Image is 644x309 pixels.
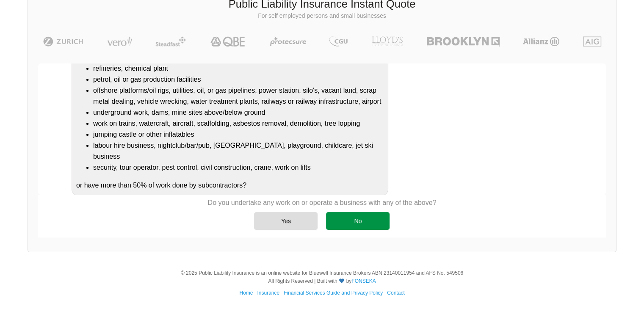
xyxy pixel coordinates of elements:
li: security, tour operator, pest control, civil construction, crane, work on lifts [93,162,384,173]
li: work on trains, watercraft, aircraft, scaffolding, asbestos removal, demolition, tree lopping [93,118,384,129]
div: Do you undertake any work on or operate a business that is/has a: or have more than 50% of work d... [72,47,388,196]
img: Zurich | Public Liability Insurance [39,36,87,47]
li: jumping castle or other inflatables [93,129,384,140]
li: underground work, dams, mine sites above/below ground [93,107,384,118]
img: QBE | Public Liability Insurance [205,36,251,47]
p: For self employed persons and small businesses [34,12,610,20]
a: FONSEKA [351,278,376,284]
li: offshore platforms/oil rigs, utilities, oil, or gas pipelines, power station, silo's, vacant land... [93,85,384,107]
li: labour hire business, nightclub/bar/pub, [GEOGRAPHIC_DATA], playground, childcare, jet ski business [93,140,384,162]
a: Home [239,290,253,296]
img: Allianz | Public Liability Insurance [519,36,564,47]
img: Steadfast | Public Liability Insurance [152,36,189,47]
div: Yes [254,212,318,230]
img: Protecsure | Public Liability Insurance [267,36,310,47]
p: Do you undertake any work on or operate a business with any of the above? [208,198,437,207]
img: Brooklyn | Public Liability Insurance [423,36,503,47]
img: Vero | Public Liability Insurance [103,36,136,47]
a: Insurance [257,290,279,296]
img: LLOYD's | Public Liability Insurance [367,36,408,47]
a: Contact [387,290,404,296]
li: refineries, chemical plant [93,63,384,74]
img: AIG | Public Liability Insurance [580,36,605,47]
div: No [326,212,390,230]
img: CGU | Public Liability Insurance [326,36,351,47]
a: Financial Services Guide and Privacy Policy [284,290,383,296]
li: petrol, oil or gas production facilities [93,74,384,85]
